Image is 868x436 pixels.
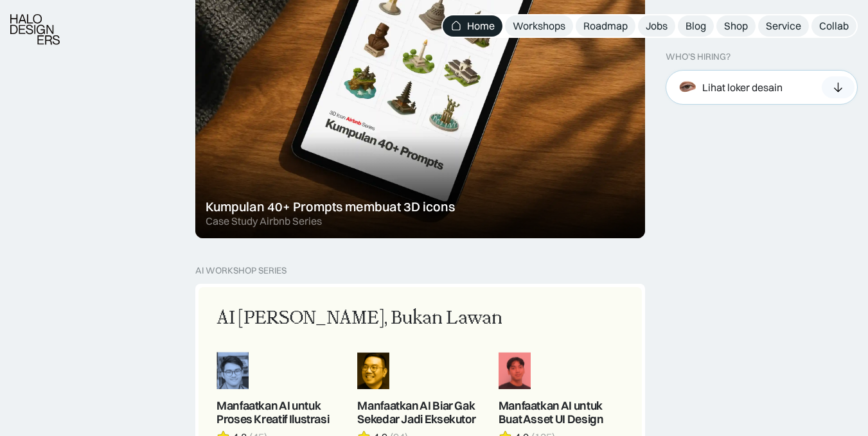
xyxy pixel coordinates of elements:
div: Service [766,19,801,33]
div: Collab [819,19,849,33]
a: Blog [678,15,714,37]
a: Service [758,15,809,37]
div: Home [467,19,495,33]
div: Roadmap [583,19,628,33]
a: Shop [716,15,756,37]
div: AI Workshop Series [195,265,287,276]
div: Shop [724,19,748,33]
div: AI [PERSON_NAME], Bukan Lawan [217,305,502,332]
div: Blog [686,19,706,33]
div: Workshops [513,19,565,33]
a: Workshops [505,15,573,37]
a: Collab [811,15,856,37]
a: Jobs [638,15,675,37]
div: Jobs [646,19,668,33]
a: Roadmap [576,15,635,37]
a: Home [443,15,502,37]
div: Lihat loker desain [702,80,783,94]
div: WHO’S HIRING? [666,51,731,62]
